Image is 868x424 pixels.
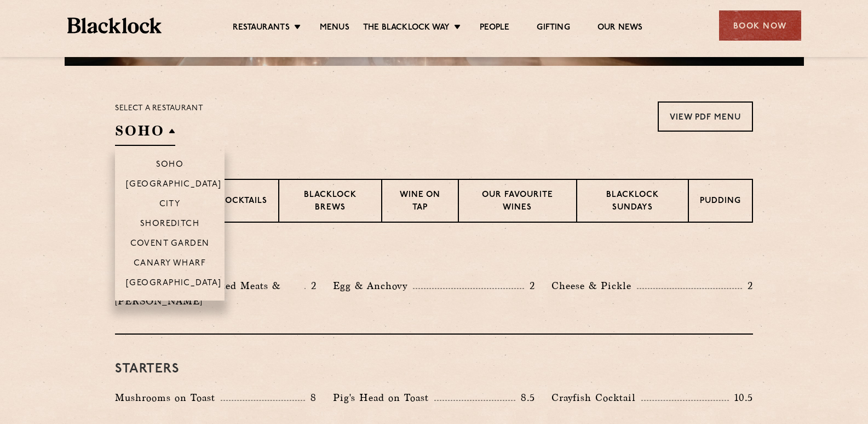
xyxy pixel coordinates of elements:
h2: SOHO [115,121,175,146]
p: Shoreditch [140,219,200,230]
p: City [159,200,181,211]
p: 10.5 [729,391,753,405]
a: People [480,22,509,35]
p: Mushrooms on Toast [115,390,221,405]
div: Book Now [719,10,801,41]
p: 8.5 [515,391,535,405]
a: Gifting [537,22,570,35]
p: Cocktails [219,195,267,209]
p: Soho [156,160,184,171]
p: Select a restaurant [115,101,203,116]
a: The Blacklock Way [363,22,450,35]
p: Blacklock Brews [290,189,370,215]
a: View PDF Menu [658,101,753,132]
p: 2 [742,279,753,293]
p: Wine on Tap [393,189,447,215]
a: Our News [597,22,643,35]
p: [GEOGRAPHIC_DATA] [126,279,222,290]
p: Our favourite wines [470,189,565,215]
p: Pudding [700,195,741,209]
p: Pig's Head on Toast [333,390,434,405]
p: Canary Wharf [134,259,206,270]
p: 2 [524,279,535,293]
p: 8 [305,391,317,405]
p: Blacklock Sundays [588,189,677,215]
p: [GEOGRAPHIC_DATA] [126,180,222,191]
a: Restaurants [233,22,290,35]
a: Menus [320,22,349,35]
p: Egg & Anchovy [333,278,413,293]
p: Crayfish Cocktail [551,390,641,405]
h3: Starters [115,362,753,376]
p: Covent Garden [130,239,210,250]
img: BL_Textured_Logo-footer-cropped.svg [67,18,162,33]
p: 2 [306,279,317,293]
p: Cheese & Pickle [551,278,637,293]
h3: Pre Chop Bites [115,250,753,264]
